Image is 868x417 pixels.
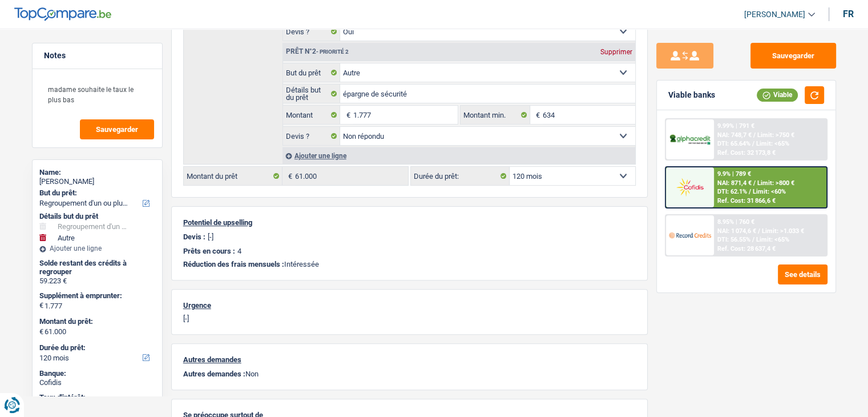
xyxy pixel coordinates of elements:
[39,244,155,252] div: Ajouter une ligne
[183,370,245,378] span: Autres demandes :
[283,85,341,103] label: Détails but du prêt
[183,370,636,378] p: Non
[39,212,155,221] div: Détails but du prêt
[39,301,43,310] span: €
[316,49,349,55] span: - Priorité 2
[843,9,854,19] div: fr
[183,301,636,310] p: Urgence
[283,106,341,124] label: Montant
[752,236,754,243] span: /
[183,260,636,268] p: Intéressée
[39,343,153,352] label: Durée du prêt:
[39,177,155,186] div: [PERSON_NAME]
[208,232,213,241] p: [-]
[39,317,153,326] label: Montant du prêt:
[14,7,111,21] img: TopCompare Logo
[340,106,353,124] span: €
[39,378,155,387] div: Cofidis
[756,140,789,147] span: Limit: <65%
[39,369,155,378] div: Banque:
[757,131,794,139] span: Limit: >750 €
[717,197,776,205] div: Ref. Cost: 31 866,6 €
[744,10,805,19] span: [PERSON_NAME]
[283,127,341,145] label: Devis ?
[80,119,154,139] button: Sauvegarder
[717,122,754,130] div: 9.99% | 791 €
[39,259,155,276] div: Solde restant des crédits à regrouper
[44,51,151,61] h5: Notes
[668,90,715,100] div: Viable banks
[183,260,284,268] span: Réduction des frais mensuels :
[183,218,636,227] p: Potentiel de upselling
[757,89,798,101] div: Viable
[183,355,636,364] p: Autres demandes
[717,149,776,157] div: Ref. Cost: 32 173,8 €
[461,106,530,124] label: Montant min.
[717,179,752,187] span: NAI: 871,4 €
[756,236,789,243] span: Limit: <65%
[283,63,341,82] label: But du prêt
[717,188,747,195] span: DTI: 62.1%
[183,247,235,255] p: Prêts en cours :
[717,131,752,139] span: NAI: 748,7 €
[753,131,756,139] span: /
[96,126,138,133] span: Sauvegarder
[717,227,756,235] span: NAI: 1 074,6 €
[757,179,794,187] span: Limit: >800 €
[39,291,153,300] label: Supplément à emprunter:
[39,393,155,402] div: Taux d'intérêt:
[283,22,341,41] label: Devis ?
[183,314,636,323] p: [-]
[753,179,756,187] span: /
[758,227,760,235] span: /
[752,140,754,147] span: /
[530,106,543,124] span: €
[39,276,155,286] div: 59.223 €
[778,264,827,284] button: See details
[39,168,155,177] div: Name:
[749,188,751,195] span: /
[669,133,711,146] img: AlphaCredit
[762,227,804,235] span: Limit: >1.033 €
[597,49,635,55] div: Supprimer
[283,48,352,55] div: Prêt n°2
[411,167,510,185] label: Durée du prêt:
[39,327,43,336] span: €
[282,167,295,185] span: €
[735,5,815,24] a: [PERSON_NAME]
[183,232,205,241] p: Devis :
[669,177,711,198] img: Cofidis
[717,236,750,243] span: DTI: 56.55%
[717,245,776,252] div: Ref. Cost: 28 637,4 €
[237,247,241,255] p: 4
[717,170,751,178] div: 9.9% | 789 €
[750,43,836,69] button: Sauvegarder
[717,140,750,147] span: DTI: 65.64%
[717,218,754,226] div: 8.95% | 760 €
[282,147,635,164] div: Ajouter une ligne
[39,189,153,198] label: But du prêt:
[753,188,786,195] span: Limit: <60%
[184,167,282,185] label: Montant du prêt
[669,224,711,246] img: Record Credits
